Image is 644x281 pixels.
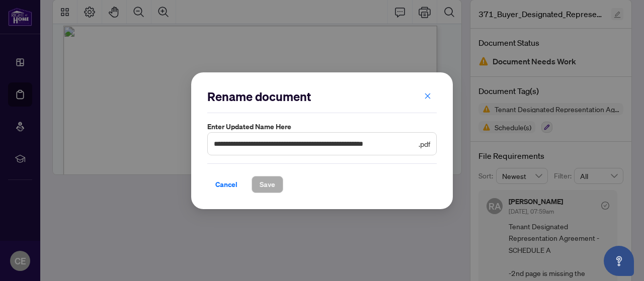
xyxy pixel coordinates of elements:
[207,121,437,132] label: Enter updated name here
[252,175,283,193] button: Save
[419,138,430,149] span: .pdf
[207,88,437,105] h2: Rename document
[207,175,246,193] button: Cancel
[215,176,237,192] span: Cancel
[604,246,634,276] button: Open asap
[424,92,431,99] span: close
